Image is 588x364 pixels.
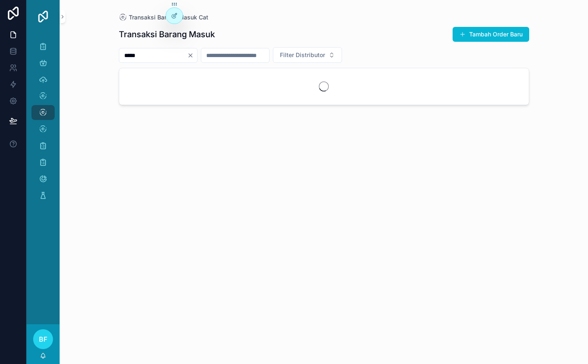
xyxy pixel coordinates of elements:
a: Transaksi Barang Masuk Cat [119,13,208,22]
img: App logo [36,10,50,23]
div: scrollable content [27,33,60,213]
h1: Transaksi Barang Masuk [119,29,215,40]
span: Filter Distributor [280,51,325,59]
button: Tambah Order Baru [453,27,529,42]
button: Clear [187,52,197,59]
button: Select Button [273,47,342,63]
span: BF [39,334,47,344]
span: Transaksi Barang Masuk Cat [129,13,208,22]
